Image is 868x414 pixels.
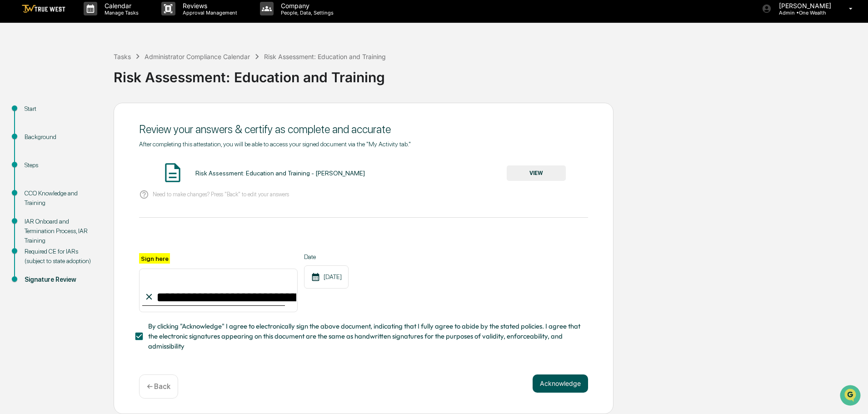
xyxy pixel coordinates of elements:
span: Data Lookup [18,203,57,212]
p: ← Back [147,382,170,391]
img: Tammy Steffen [9,115,24,130]
label: Sign here [139,253,170,264]
span: [DATE] [80,148,99,155]
div: Required CE for IARs (subject to state adoption) [25,247,99,266]
p: Approval Management [175,10,242,16]
div: Signature Review [25,275,99,284]
span: • [75,124,79,131]
p: [PERSON_NAME] [772,2,836,10]
div: Risk Assessment: Education and Training [264,53,386,60]
div: Start [25,104,99,114]
div: We're available if you need us! [41,79,125,86]
a: Powered byPylon [64,225,110,232]
span: • [75,148,79,155]
span: After completing this attestation, you will be able to access your signed document via the "My Ac... [139,140,411,148]
div: Steps [25,160,99,170]
a: 🔎Data Lookup [5,200,61,216]
img: 1746055101610-c473b297-6a78-478c-a979-82029cc54cd1 [9,70,25,86]
img: logo [22,5,65,13]
span: By clicking "Acknowledge" I agree to electronically sign the above document, indicating that I fu... [148,321,581,352]
a: 🖐️Preclearance [5,182,62,199]
div: Administrator Compliance Calendar [145,53,250,60]
p: Need to make changes? Press "Back" to edit your answers [153,191,289,198]
span: Preclearance [18,186,59,195]
p: Manage Tasks [97,10,143,16]
div: Background [25,132,99,142]
label: Date [304,253,349,260]
div: [DATE] [304,265,349,289]
div: Tasks [114,53,131,60]
button: See all [141,99,165,110]
button: Start new chat [155,72,165,83]
p: People, Data, Settings [274,10,338,16]
div: Start new chat [41,70,149,79]
span: [DATE] [80,124,99,131]
div: 🖐️ [9,187,16,194]
a: 🗄️Attestations [62,182,116,199]
p: Calendar [97,2,143,10]
button: VIEW [507,165,566,181]
img: Document Icon [161,161,184,184]
div: CCO Knowledge and Training [25,189,99,208]
div: Risk Assessment: Education and Training [114,62,863,85]
div: 🔎 [9,204,16,211]
span: [PERSON_NAME] [28,148,74,155]
p: How can we help? [9,19,165,34]
iframe: Open customer support [839,384,863,409]
div: Past conversations [9,101,61,108]
p: Reviews [175,2,242,10]
p: Company [274,2,338,10]
div: 🗄️ [66,187,73,194]
span: [PERSON_NAME] [28,124,74,131]
img: 8933085812038_c878075ebb4cc5468115_72.jpg [19,70,35,86]
span: Attestations [75,186,113,195]
img: Tammy Steffen [9,140,24,154]
div: Risk Assessment: Education and Training - [PERSON_NAME] [195,170,365,177]
button: Acknowledge [533,374,588,393]
div: IAR Onboard and Termination Process, IAR Training [25,217,99,245]
span: Pylon [90,225,110,232]
p: Admin • One Wealth [772,10,836,16]
div: Review your answers & certify as complete and accurate [139,123,588,136]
